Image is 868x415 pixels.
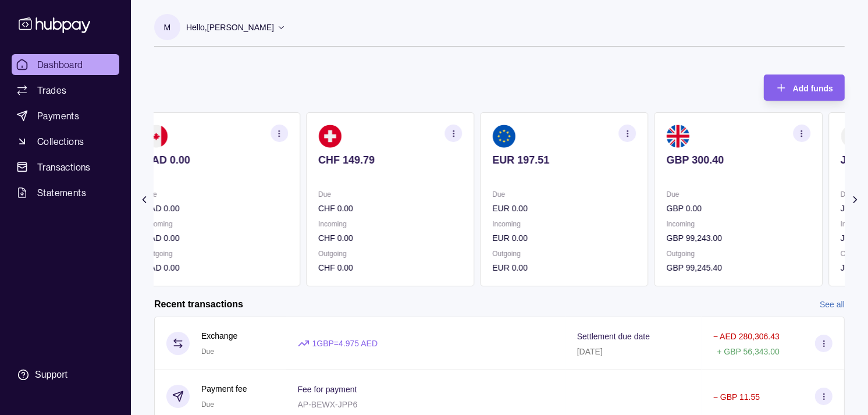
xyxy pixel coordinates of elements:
[144,125,168,148] img: ca
[492,218,636,230] p: Incoming
[144,261,288,274] p: CAD 0.00
[201,347,214,356] span: Due
[713,392,760,402] p: − GBP 11.55
[492,232,636,244] p: EUR 0.00
[667,188,810,201] p: Due
[37,160,91,174] span: Transactions
[713,332,780,341] p: − AED 280,306.43
[186,21,274,34] p: Hello, [PERSON_NAME]
[667,218,810,230] p: Incoming
[12,131,119,152] a: Collections
[318,202,462,215] p: CHF 0.00
[37,134,84,148] span: Collections
[577,347,603,356] p: [DATE]
[144,247,288,260] p: Outgoing
[667,202,810,215] p: GBP 0.00
[764,75,845,101] button: Add funds
[144,188,288,201] p: Due
[12,80,119,101] a: Trades
[298,400,358,409] p: AP-BEWX-JPP6
[318,261,462,274] p: CHF 0.00
[492,188,636,201] p: Due
[12,182,119,203] a: Statements
[820,298,845,311] a: See all
[492,261,636,274] p: EUR 0.00
[841,125,864,148] img: jp
[667,232,810,244] p: GBP 99,243.00
[298,385,357,394] p: Fee for payment
[201,329,237,342] p: Exchange
[144,232,288,244] p: CAD 0.00
[154,298,243,311] h2: Recent transactions
[37,83,66,97] span: Trades
[318,232,462,244] p: CHF 0.00
[318,247,462,260] p: Outgoing
[312,337,378,350] p: 1 GBP = 4.975 AED
[144,218,288,230] p: Incoming
[318,154,462,166] p: CHF 149.79
[164,21,171,34] p: M
[37,58,83,72] span: Dashboard
[492,154,636,166] p: EUR 197.51
[492,202,636,215] p: EUR 0.00
[35,368,67,381] div: Support
[667,125,690,148] img: gb
[144,154,288,166] p: CAD 0.00
[12,363,119,387] a: Support
[717,347,780,356] p: + GBP 56,343.00
[577,332,650,341] p: Settlement due date
[318,188,462,201] p: Due
[201,382,247,395] p: Payment fee
[492,125,515,148] img: eu
[144,202,288,215] p: CAD 0.00
[37,109,79,123] span: Payments
[318,218,462,230] p: Incoming
[37,186,86,200] span: Statements
[201,400,214,409] span: Due
[12,105,119,126] a: Payments
[492,247,636,260] p: Outgoing
[667,247,810,260] p: Outgoing
[667,261,810,274] p: GBP 99,245.40
[12,157,119,178] a: Transactions
[667,154,810,166] p: GBP 300.40
[793,84,833,93] span: Add funds
[12,54,119,75] a: Dashboard
[318,125,341,148] img: ch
